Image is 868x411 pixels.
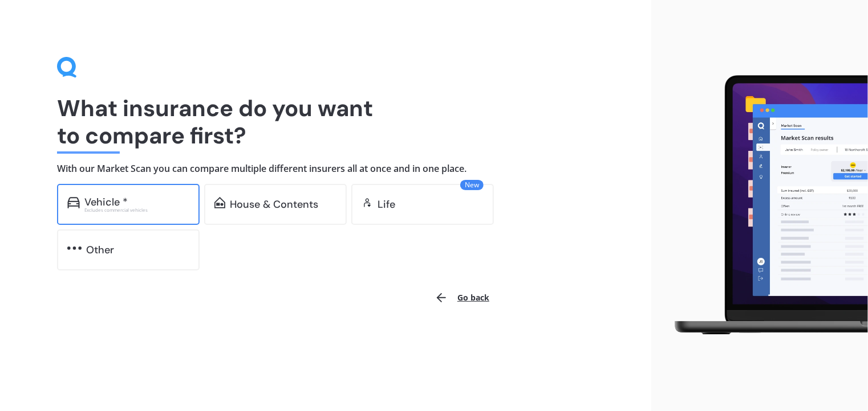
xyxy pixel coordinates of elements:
img: home-and-contents.b802091223b8502ef2dd.svg [214,197,225,208]
img: car.f15378c7a67c060ca3f3.svg [67,197,80,208]
div: Life [378,199,395,210]
div: Excludes commercial vehicles [84,208,189,212]
h1: What insurance do you want to compare first? [57,94,594,149]
div: House & Contents [230,199,318,210]
button: Go back [428,284,496,311]
img: life.f720d6a2d7cdcd3ad642.svg [362,197,373,208]
h4: With our Market Scan you can compare multiple different insurers all at once and in one place. [57,163,594,175]
span: New [460,180,484,190]
div: Other [86,244,114,256]
img: other.81dba5aafe580aa69f38.svg [67,243,82,254]
div: Vehicle * [84,196,128,208]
